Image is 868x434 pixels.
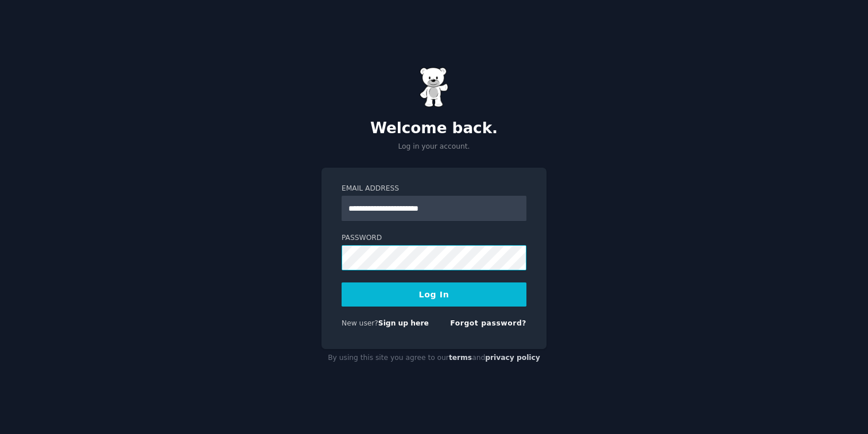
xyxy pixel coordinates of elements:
button: Log In [342,282,526,307]
img: Gummy Bear [420,67,448,107]
a: Forgot password? [450,319,526,327]
a: privacy policy [485,354,540,362]
label: Email Address [342,184,526,194]
p: Log in your account. [321,142,547,152]
a: Sign up here [378,319,429,327]
a: terms [449,354,472,362]
div: By using this site you agree to our and [321,349,547,367]
h2: Welcome back. [321,119,547,138]
label: Password [342,233,526,243]
span: New user? [342,319,378,327]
